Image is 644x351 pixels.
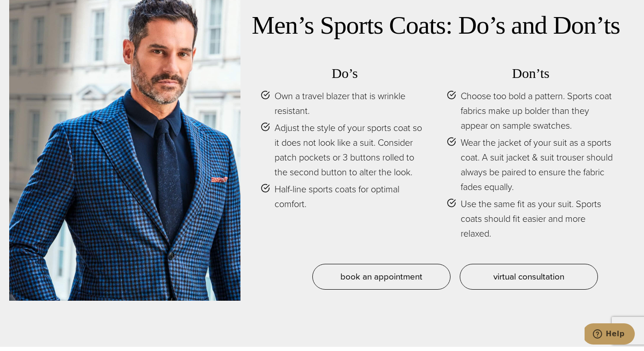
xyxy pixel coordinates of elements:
span: Wear the jacket of your suit as a sports coat. A suit jacket & suit trouser should always be pair... [461,135,615,194]
span: book an appointment [340,270,422,283]
span: Choose too bold a pattern. Sports coat fabrics make up bolder than they appear on sample swatches. [461,89,615,133]
span: Half-line sports coats for optimal comfort. [275,182,428,211]
a: virtual consultation [460,264,598,290]
span: virtual consultation [493,270,564,283]
a: book an appointment [312,264,451,290]
iframe: Opens a widget where you can chat to one of our agents [585,323,635,346]
span: Use the same fit as your suit. Sports coats should fit easier and more relaxed. [461,196,615,241]
h3: Don’ts [447,65,615,82]
h3: Do’s [261,65,428,82]
span: Adjust the style of your sports coat so it does not look like a suit. Consider patch pockets or 3... [275,120,428,179]
h2: Men’s Sports Coats: Do’s and Don’ts [252,10,624,41]
span: Own a travel blazer that is wrinkle resistant. [275,89,428,118]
